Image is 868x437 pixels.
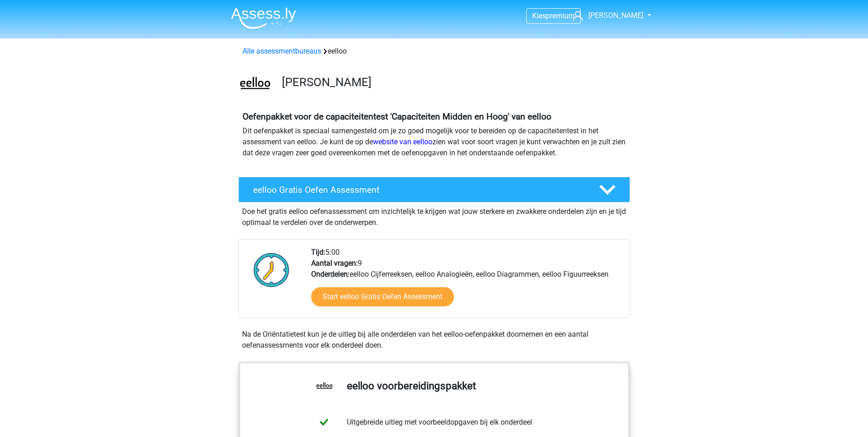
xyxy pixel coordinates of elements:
img: eelloo.png [239,68,271,100]
a: website van eelloo [373,137,432,146]
a: [PERSON_NAME] [569,10,644,21]
span: premium [546,11,575,20]
b: Onderdelen: [311,270,350,279]
b: Aantal vragen: [311,259,358,268]
span: [PERSON_NAME] [588,11,643,20]
img: Assessly [231,7,296,29]
h4: eelloo Gratis Oefen Assessment [253,185,584,195]
b: Tijd: [311,248,325,257]
b: Oefenpakket voor de capaciteitentest 'Capaciteiten Midden en Hoog' van eelloo [243,111,551,122]
div: 5:00 9 eelloo Cijferreeksen, eelloo Analogieën, eelloo Diagrammen, eelloo Figuurreeksen [304,247,629,317]
a: Start eelloo Gratis Oefen Assessment [311,287,454,306]
span: Kies [532,11,546,20]
p: Dit oefenpakket is speciaal samengesteld om je zo goed mogelijk voor te bereiden op de capaciteit... [243,126,626,158]
a: eelloo Gratis Oefen Assessment [235,177,634,202]
div: eelloo [239,46,630,57]
a: Alle assessmentbureaus [243,47,321,55]
a: Kiespremium [527,10,580,22]
div: Na de Oriëntatietest kun je de uitleg bij alle onderdelen van het eelloo-oefenpakket doornemen en... [238,329,630,351]
div: Doe het gratis eelloo oefenassessment om inzichtelijk te krijgen wat jouw sterkere en zwakkere on... [238,202,630,228]
img: Klok [248,247,295,293]
h3: [PERSON_NAME] [282,75,623,89]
